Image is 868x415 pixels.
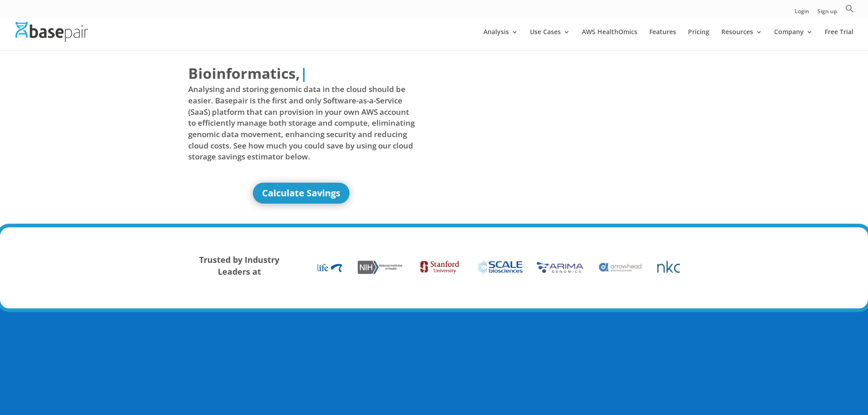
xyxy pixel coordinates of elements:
[845,4,854,18] a: Search Icon Link
[441,63,668,190] iframe: Basepair - NGS Analysis Simplified
[795,9,809,18] a: Login
[15,22,88,41] img: Basepair
[817,9,837,18] a: Sign up
[688,29,709,50] a: Pricing
[845,4,854,13] svg: Search
[649,29,676,50] a: Features
[199,254,279,277] strong: Trusted by Industry Leaders at
[825,29,853,50] a: Free Trial
[774,29,813,50] a: Company
[483,29,518,50] a: Analysis
[188,63,300,84] span: Bioinformatics,
[530,29,570,50] a: Use Cases
[188,84,415,162] span: Analysing and storing genomic data in the cloud should be easier. Basepair is the first and only ...
[582,29,637,50] a: AWS HealthOmics
[253,183,349,204] a: Calculate Savings
[721,29,762,50] a: Resources
[300,63,308,83] span: |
